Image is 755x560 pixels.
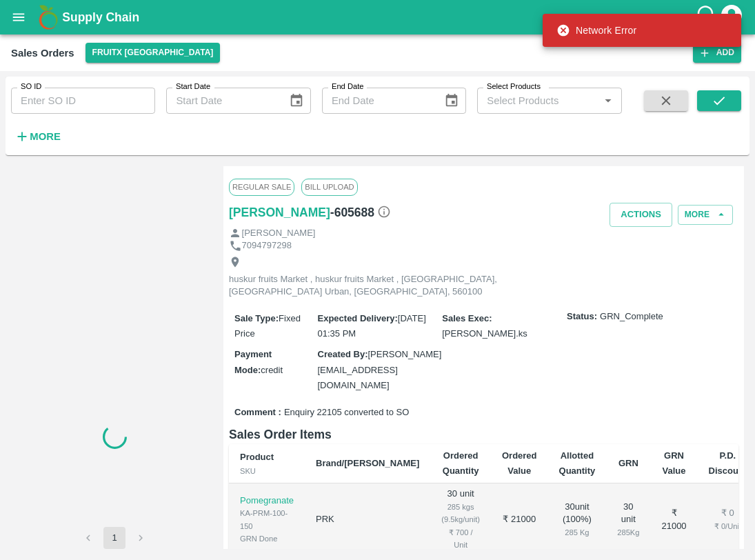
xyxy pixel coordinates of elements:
div: 30 unit ( 100 %) [559,501,596,539]
button: page 1 [103,527,125,549]
label: Sales Exec : [442,313,492,323]
div: GRN Done [240,532,294,545]
a: [PERSON_NAME] [229,203,330,222]
button: Add [693,43,741,63]
button: Open [599,92,617,110]
h6: Sales Order Items [229,425,738,444]
span: Bill Upload [301,179,357,195]
button: open drawer [3,1,34,33]
strong: More [30,131,61,142]
input: End Date [322,88,433,114]
button: Select DC [85,43,221,63]
h6: - 605688 [330,203,391,222]
div: Sales Orders [11,44,74,62]
div: ₹ 700 / Unit [441,526,480,552]
td: PRK [305,483,430,557]
input: Select Products [481,92,594,110]
nav: pagination navigation [75,527,154,549]
a: Supply Chain [62,8,695,27]
div: ₹ 0 [709,507,747,520]
button: Actions [610,203,672,227]
span: [PERSON_NAME][EMAIL_ADDRESS][DOMAIN_NAME] [318,349,442,390]
td: 30 unit [430,483,491,557]
button: Choose date [283,88,310,114]
span: credit [261,365,283,375]
button: More [678,205,733,225]
div: 30 unit [617,501,639,539]
b: Ordered Quantity [443,450,479,476]
p: Pomegranate [240,494,294,508]
div: SKU [240,465,294,477]
span: Regular Sale [229,179,294,195]
div: customer-support [695,5,719,30]
b: Supply Chain [62,10,139,24]
div: account of current user [719,3,744,32]
p: huskur fruits Market , huskur fruits Market , [GEOGRAPHIC_DATA], [GEOGRAPHIC_DATA] Urban, [GEOGRA... [229,273,539,299]
div: 285 Kg [617,526,639,539]
input: Start Date [166,88,277,114]
b: Brand/[PERSON_NAME] [316,458,419,468]
div: KA-PRM-100-150 [240,507,294,532]
label: Sale Type : [234,313,279,323]
div: ₹ 0 / Unit [709,520,747,532]
label: SO ID [21,81,41,92]
b: Ordered Value [502,450,537,476]
span: GRN_Complete [600,310,663,323]
p: [PERSON_NAME] [242,227,316,240]
b: P.D. Discount [709,450,747,476]
div: 285 kgs (9.5kg/unit) [441,501,480,526]
label: Expected Delivery : [318,313,398,323]
label: Status: [567,310,597,323]
div: 285 Kg [559,526,596,539]
label: Created By : [318,349,368,359]
span: Enquiry 22105 converted to SO [284,406,409,419]
span: [PERSON_NAME].ks [442,328,527,339]
input: Enter SO ID [11,88,155,114]
img: logo [34,3,62,31]
b: Product [240,452,274,462]
td: ₹ 21000 [491,483,548,557]
div: Network Error [556,18,636,43]
b: GRN Value [663,450,686,476]
button: Choose date [439,88,465,114]
label: Start Date [176,81,210,92]
td: ₹ 21000 [650,483,697,557]
b: GRN [618,458,638,468]
label: End Date [332,81,363,92]
button: More [11,125,64,148]
b: Allotted Quantity [559,450,596,476]
label: Select Products [487,81,541,92]
p: 7094797298 [242,239,292,252]
label: Comment : [234,406,281,419]
label: Payment Mode : [234,349,272,374]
